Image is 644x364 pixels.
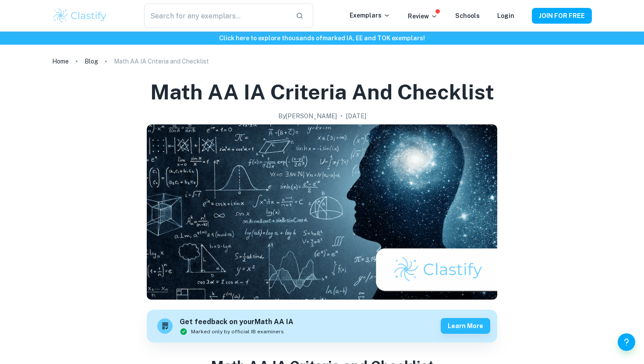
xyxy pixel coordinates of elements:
h2: By [PERSON_NAME] [278,111,337,121]
a: Login [497,12,514,19]
a: Get feedback on yourMath AA IAMarked only by official IB examinersLearn more [147,310,497,343]
a: Schools [455,12,480,19]
button: Help and Feedback [618,333,635,351]
input: Search for any exemplars... [144,4,289,28]
h2: [DATE] [346,111,366,121]
p: Review [408,11,438,21]
h6: Click here to explore thousands of marked IA, EE and TOK exemplars ! [2,33,642,43]
p: Math AA IA Criteria and Checklist [114,57,209,66]
button: Learn more [441,318,490,334]
p: • [340,111,343,121]
h1: Math AA IA Criteria and Checklist [150,78,494,106]
a: Home [52,55,69,67]
a: Blog [85,55,98,67]
img: Clastify logo [52,7,108,25]
h6: Get feedback on your Math AA IA [180,317,294,328]
img: Math AA IA Criteria and Checklist cover image [147,124,497,300]
span: Marked only by official IB examiners [191,328,284,336]
button: JOIN FOR FREE [532,8,592,24]
p: Exemplars [350,11,390,20]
